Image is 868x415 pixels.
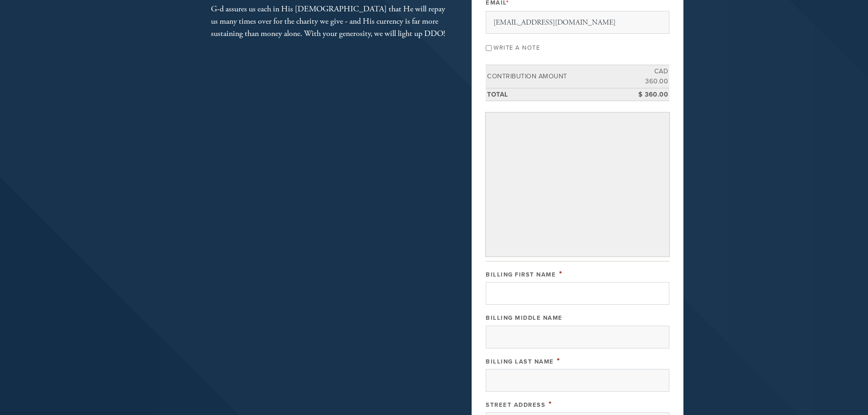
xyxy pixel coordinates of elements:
label: Billing Last Name [486,358,554,365]
label: Billing Middle Name [486,314,563,322]
div: G-d assures us each in His [DEMOGRAPHIC_DATA] that He will repay us many times over for the chari... [211,3,452,40]
iframe: Secure payment input frame [488,115,667,254]
span: This field is required. [557,356,560,366]
label: Street Address [486,401,545,409]
span: This field is required. [549,399,552,409]
label: Billing First Name [486,271,556,278]
span: This field is required. [559,269,563,279]
td: Contribution Amount [486,65,628,88]
td: CAD 360.00 [628,65,669,88]
td: Total [486,88,628,101]
label: Write a note [493,44,540,51]
td: $ 360.00 [628,88,669,101]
